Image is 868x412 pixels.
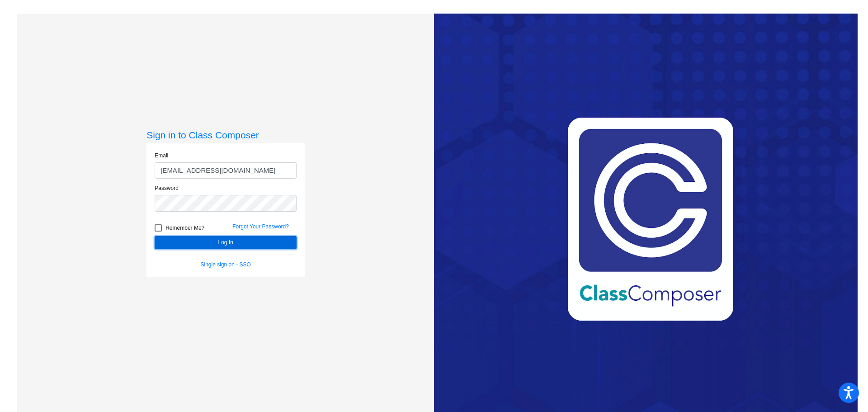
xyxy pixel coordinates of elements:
[155,236,297,249] button: Log In
[155,152,168,160] label: Email
[201,261,251,268] a: Single sign on - SSO
[232,223,289,230] a: Forgot Your Password?
[155,184,179,192] label: Password
[165,223,204,233] span: Remember Me?
[146,129,305,141] h3: Sign in to Class Composer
